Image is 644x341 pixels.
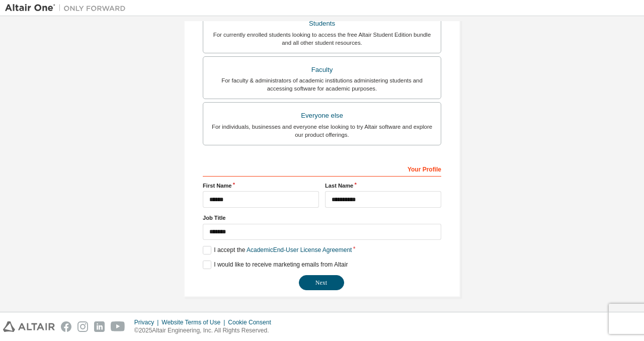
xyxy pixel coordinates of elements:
[209,76,435,93] div: For faculty & administrators of academic institutions administering students and accessing softwa...
[3,321,55,332] img: altair_logo.svg
[134,318,162,326] div: Privacy
[209,17,435,31] div: Students
[5,3,131,13] img: Altair One
[111,321,125,332] img: youtube.svg
[203,214,441,222] label: Job Title
[325,182,441,190] label: Last Name
[299,275,344,290] button: Next
[209,31,435,47] div: For currently enrolled students looking to access the free Altair Student Edition bundle and all ...
[61,321,71,332] img: facebook.svg
[209,63,435,77] div: Faculty
[247,246,352,253] a: Academic End-User License Agreement
[203,182,319,190] label: First Name
[203,160,441,177] div: Your Profile
[228,318,277,326] div: Cookie Consent
[203,261,348,269] label: I would like to receive marketing emails from Altair
[94,321,105,332] img: linkedin.svg
[209,123,435,139] div: For individuals, businesses and everyone else looking to try Altair software and explore our prod...
[209,109,435,123] div: Everyone else
[203,246,352,254] label: I accept the
[77,321,88,332] img: instagram.svg
[162,318,228,326] div: Website Terms of Use
[134,326,277,335] p: © 2025 Altair Engineering, Inc. All Rights Reserved.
